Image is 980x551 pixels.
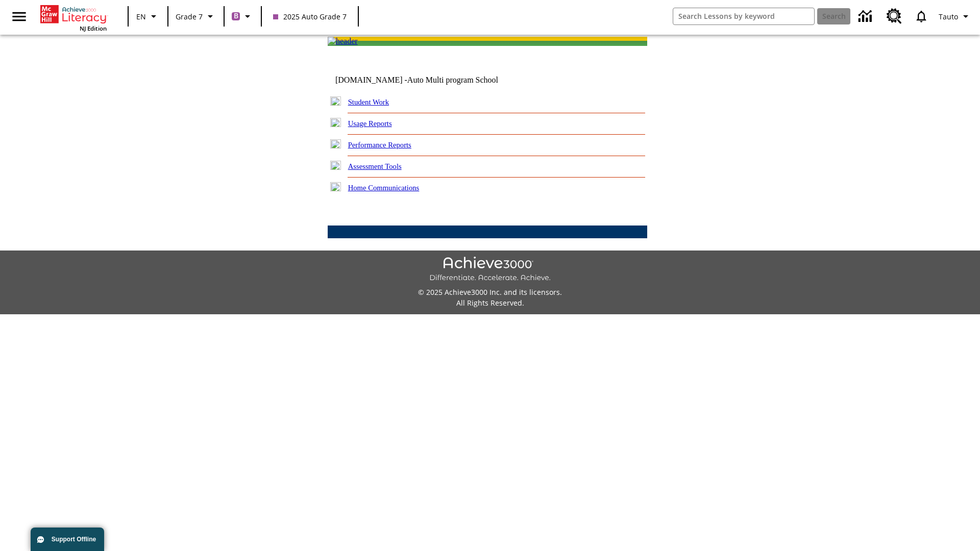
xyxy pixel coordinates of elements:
img: plus.gif [330,96,341,106]
span: EN [136,11,146,22]
img: plus.gif [330,161,341,170]
span: Tauto [939,11,958,22]
div: Home [40,3,107,32]
td: [DOMAIN_NAME] - [335,76,523,85]
a: Data Center [852,3,880,31]
img: plus.gif [330,139,341,148]
input: search field [673,8,814,24]
a: Performance Reports [348,141,411,149]
img: header [328,37,358,46]
span: 2025 Auto Grade 7 [273,11,347,22]
a: Assessment Tools [348,162,402,170]
span: Grade 7 [176,11,203,22]
a: Home Communications [348,184,420,192]
button: Open side menu [4,2,34,32]
span: Support Offline [52,536,96,543]
span: B [234,10,238,22]
button: Grade: Grade 7, Select a grade [171,7,220,26]
a: Resource Center, Will open in new tab [880,3,908,30]
span: NJ Edition [80,24,107,32]
a: Notifications [908,3,935,30]
button: Boost Class color is purple. Change class color [228,7,258,26]
img: Achieve3000 Differentiate Accelerate Achieve [429,257,551,283]
button: Language: EN, Select a language [132,7,164,26]
img: plus.gif [330,182,341,191]
img: plus.gif [330,118,341,127]
button: Support Offline [31,528,104,551]
a: Usage Reports [348,119,392,128]
button: Profile/Settings [935,7,976,26]
a: Student Work [348,98,389,106]
nobr: Auto Multi program School [407,76,498,84]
